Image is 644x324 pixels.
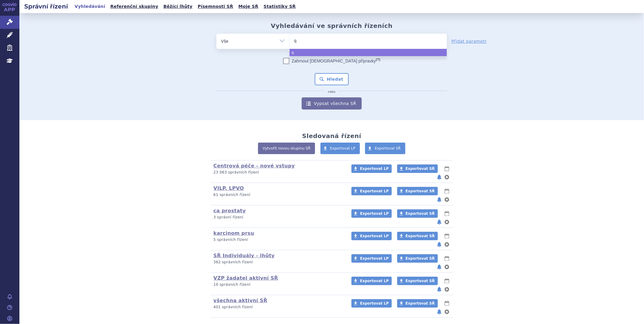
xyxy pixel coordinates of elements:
[376,58,380,62] abbr: (?)
[360,211,389,216] span: Exportovat LP
[436,218,442,226] button: notifikace
[406,189,435,193] span: Exportovat SŘ
[320,143,360,154] a: Exportovat LP
[283,58,380,64] label: Zahrnout [DEMOGRAPHIC_DATA] přípravky
[365,143,405,154] a: Exportovat SŘ
[375,146,401,150] span: Exportovat SŘ
[325,90,339,94] i: nebo
[444,174,450,181] button: nastavení
[451,38,487,44] a: Přidat parametr
[236,2,260,11] a: Moje SŘ
[444,300,450,307] button: lhůty
[262,2,297,11] a: Statistiky SŘ
[406,211,435,216] span: Exportovat SŘ
[290,49,447,56] li: q
[444,218,450,226] button: nastavení
[360,256,389,261] span: Exportovat LP
[406,301,435,305] span: Exportovat SŘ
[109,2,160,11] a: Referenční skupiny
[444,286,450,293] button: nastavení
[397,187,438,195] a: Exportovat SŘ
[213,260,344,265] p: 362 správních řízení
[436,286,442,293] button: notifikace
[397,209,438,218] a: Exportovat SŘ
[406,256,435,261] span: Exportovat SŘ
[406,279,435,283] span: Exportovat SŘ
[213,230,254,236] a: karcinom prsu
[213,170,344,175] p: 23 063 správních řízení
[271,22,393,29] h2: Vyhledávání ve správních řízeních
[351,277,392,285] a: Exportovat LP
[351,209,392,218] a: Exportovat LP
[406,234,435,238] span: Exportovat SŘ
[397,277,438,285] a: Exportovat SŘ
[444,308,450,316] button: nastavení
[444,210,450,217] button: lhůty
[330,146,356,150] span: Exportovat LP
[315,73,349,85] button: Hledat
[213,215,344,220] p: 3 správní řízení
[351,232,392,240] a: Exportovat LP
[360,167,389,171] span: Exportovat LP
[360,234,389,238] span: Exportovat LP
[436,174,442,181] button: notifikace
[351,187,392,195] a: Exportovat LP
[162,2,194,11] a: Běžící lhůty
[213,163,295,169] a: Centrová péče - nové vstupy
[196,2,235,11] a: Písemnosti SŘ
[444,277,450,285] button: lhůty
[397,254,438,263] a: Exportovat SŘ
[444,263,450,271] button: nastavení
[213,237,344,242] p: 5 správních řízení
[444,187,450,195] button: lhůty
[213,275,278,281] a: VZP žadatel aktivní SŘ
[436,308,442,316] button: notifikace
[397,164,438,173] a: Exportovat SŘ
[360,189,389,193] span: Exportovat LP
[302,132,361,140] h2: Sledovaná řízení
[213,298,267,303] a: všechna aktivní SŘ
[351,164,392,173] a: Exportovat LP
[444,241,450,248] button: nastavení
[436,263,442,271] button: notifikace
[351,299,392,308] a: Exportovat LP
[302,97,362,110] a: Vypsat všechna SŘ
[406,167,435,171] span: Exportovat SŘ
[397,232,438,240] a: Exportovat SŘ
[360,279,389,283] span: Exportovat LP
[258,143,315,154] a: Vytvořit novou skupinu SŘ
[397,299,438,308] a: Exportovat SŘ
[436,241,442,248] button: notifikace
[444,255,450,262] button: lhůty
[444,196,450,203] button: nastavení
[436,196,442,203] button: notifikace
[360,301,389,305] span: Exportovat LP
[351,254,392,263] a: Exportovat LP
[213,185,244,191] a: VILP, LPVO
[213,253,275,258] a: SŘ Individuály - lhůty
[213,192,344,197] p: 61 správních řízení
[213,208,246,214] a: ca prostaty
[19,2,73,11] h2: Správní řízení
[444,232,450,240] button: lhůty
[213,305,344,310] p: 401 správních řízení
[213,282,344,287] p: 10 správních řízení
[444,165,450,172] button: lhůty
[73,2,107,11] a: Vyhledávání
